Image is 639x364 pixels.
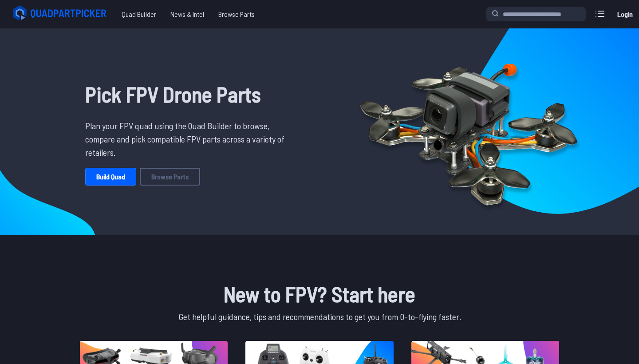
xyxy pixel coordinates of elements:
a: Browse Parts [211,5,262,23]
p: Get helpful guidance, tips and recommendations to get you from 0-to-flying faster. [78,310,561,323]
img: Quadcopter [341,43,596,221]
p: Plan your FPV quad using the Quad Builder to browse, compare and pick compatible FPV parts across... [85,119,291,159]
a: Browse Parts [140,168,200,186]
a: News & Intel [163,5,211,23]
h1: New to FPV? Start here [78,278,561,310]
a: Build Quad [85,168,136,186]
a: Quad Builder [114,5,163,23]
h1: Pick FPV Drone Parts [85,78,291,110]
a: Login [614,5,635,23]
